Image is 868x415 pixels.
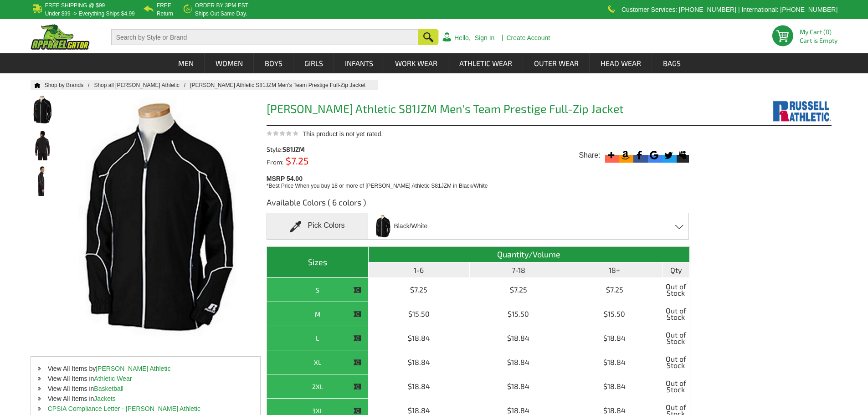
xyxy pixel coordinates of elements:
p: Customer Services: [PHONE_NUMBER] | International: [PHONE_NUMBER] [621,7,837,12]
a: Hello, [454,35,471,41]
a: Athletic Wear [94,375,132,382]
span: *Best Price When you buy 18 or more of [PERSON_NAME] Athletic S81JZM in Black/White [267,183,488,189]
a: Sign In [475,35,495,41]
a: Outer Wear [524,53,589,73]
p: Return [157,11,173,16]
span: Cart is Empty [800,37,837,44]
td: $15.50 [470,302,567,326]
td: $18.84 [470,350,567,374]
th: 18+ [567,262,663,278]
div: From: [267,157,374,165]
li: View All Items by [31,364,260,374]
span: Share: [579,151,600,160]
div: S [269,284,366,296]
span: $7.25 [283,155,308,166]
td: $18.84 [470,374,567,399]
div: M [269,308,366,320]
a: [PERSON_NAME] Athletic [96,365,170,372]
td: $15.50 [369,302,470,326]
td: $18.84 [567,326,663,350]
svg: Google Bookmark [648,149,660,161]
svg: More [605,149,617,161]
td: $18.84 [567,374,663,399]
div: Style: [267,146,374,153]
b: Order by 3PM EST [195,2,248,9]
td: $7.25 [567,278,663,302]
a: Work Wear [385,53,448,73]
a: Shop all [PERSON_NAME] Athletic [94,82,190,88]
input: Search by Style or Brand [111,29,418,45]
li: View All Items in [31,394,260,404]
a: Boys [254,53,293,73]
img: This item is CLOSEOUT! [353,359,361,367]
div: MSRP 54.00 [267,173,694,190]
img: Black/White [374,214,393,238]
td: $18.84 [567,350,663,374]
td: $7.25 [470,278,567,302]
span: S81JZM [282,145,305,153]
img: This item is CLOSEOUT! [353,383,361,391]
td: $18.84 [369,350,470,374]
div: 2XL [269,381,366,392]
a: Bags [652,53,691,73]
a: Home [31,82,41,88]
a: Girls [294,53,334,73]
td: $18.84 [369,374,470,399]
h1: [PERSON_NAME] Athletic S81JZM Men's Team Prestige Full-Zip Jacket [267,103,690,117]
a: Women [205,53,253,73]
a: Jackets [94,395,115,402]
a: Men [168,53,204,73]
span: Out of Stock [665,377,687,396]
td: $18.84 [369,326,470,350]
a: Shop by Brands [45,82,94,88]
td: $18.84 [470,326,567,350]
span: Out of Stock [665,280,687,299]
a: Athletic Wear [449,53,523,73]
a: Head Wear [590,53,652,73]
th: 7-18 [470,262,567,278]
th: Quantity/Volume [369,247,690,262]
img: This item is CLOSEOUT! [353,310,361,318]
div: Pick Colors [267,213,368,240]
th: 1-6 [369,262,470,278]
a: Basketball [94,385,123,392]
td: $15.50 [567,302,663,326]
a: CPSIA Compliance Letter - [PERSON_NAME] Athletic [48,405,200,412]
img: Russell Athletic [763,99,832,123]
div: L [269,333,366,344]
a: Create Account [506,35,550,41]
p: ships out same day. [195,11,248,16]
img: This item is CLOSEOUT! [353,334,361,343]
svg: Myspace [677,149,689,161]
th: Qty [663,262,690,278]
a: Russell Athletic S81JZM Men's Team Prestige Full-Zip Jacket [190,82,375,88]
img: This item is CLOSEOUT! [353,407,361,415]
svg: Amazon [619,149,632,161]
img: This product is not yet rated. [267,130,298,136]
p: under $99 -> everything ships $4.99 [45,11,135,16]
li: View All Items in [31,374,260,384]
b: Free [157,2,171,9]
div: XL [269,357,366,368]
span: Out of Stock [665,304,687,323]
li: View All Items in [31,384,260,394]
span: Black/White [394,218,427,234]
b: Free Shipping @ $99 [45,2,105,9]
a: Infants [334,53,384,73]
span: Out of Stock [665,353,687,372]
svg: Twitter [662,149,674,161]
li: My Cart (0) [800,29,834,35]
img: This item is CLOSEOUT! [353,286,361,294]
td: $7.25 [369,278,470,302]
svg: Facebook [633,149,646,161]
th: Sizes [267,247,369,278]
span: This product is not yet rated. [303,130,383,138]
span: Out of Stock [665,328,687,348]
h3: Available Colors ( 6 colors ) [267,197,690,213]
img: ApparelGator [31,24,90,50]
